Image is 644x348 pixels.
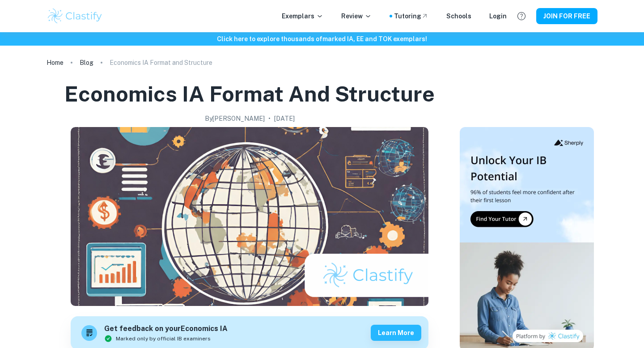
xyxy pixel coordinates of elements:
h2: By [PERSON_NAME] [205,114,265,123]
span: Marked only by official IB examiners [116,335,211,343]
p: Review [341,11,372,21]
p: Economics IA Format and Structure [110,58,212,68]
a: Schools [446,11,471,21]
button: Learn more [371,325,421,341]
p: Exemplars [282,11,323,21]
button: Help and Feedback [514,8,529,24]
h1: Economics IA Format and Structure [64,80,435,108]
img: Clastify logo [47,7,103,25]
a: Home [47,56,64,69]
h6: Get feedback on your Economics IA [104,323,228,335]
a: Tutoring [394,11,428,21]
a: Blog [80,56,93,69]
h6: Click here to explore thousands of marked IA, EE and TOK exemplars ! [2,34,642,44]
h2: [DATE] [274,114,295,123]
img: Economics IA Format and Structure cover image [71,127,428,306]
button: JOIN FOR FREE [536,8,597,24]
p: • [268,114,271,123]
a: Login [489,11,507,21]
